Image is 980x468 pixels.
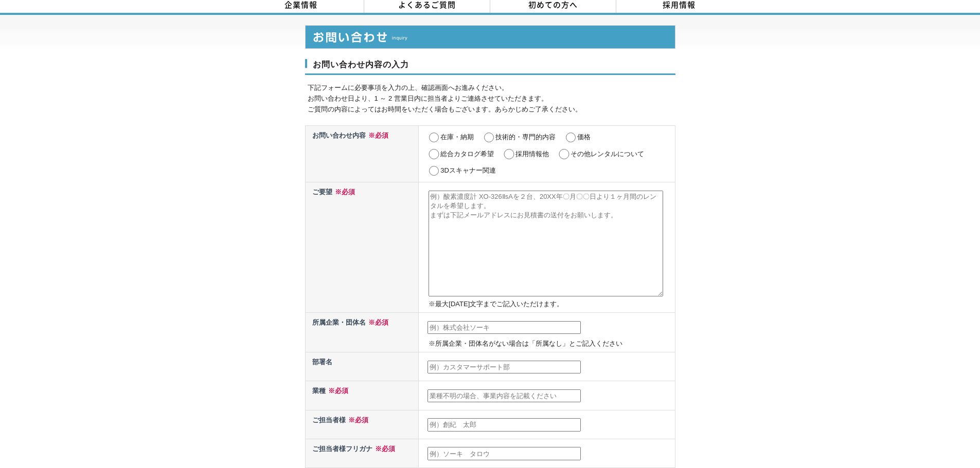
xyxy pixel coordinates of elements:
p: ※最大[DATE]文字までご記入いただけます。 [429,299,672,310]
span: ※必須 [366,132,388,139]
th: 業種 [305,381,419,410]
input: 業種不明の場合、事業内容を記載ください [427,389,581,403]
th: ご要望 [305,182,419,312]
label: 採用情報他 [515,150,549,158]
input: 例）ソーキ タロウ [427,447,581,460]
th: お問い合わせ内容 [305,125,419,182]
input: 例）創紀 太郎 [427,418,581,432]
span: ※必須 [332,188,355,196]
th: 部署名 [305,352,419,381]
label: 在庫・納期 [440,133,474,141]
input: 例）カスタマーサポート部 [427,361,581,374]
p: 下記フォームに必要事項を入力の上、確認画面へお進みください。 お問い合わせ日より、1 ～ 2 営業日内に担当者よりご連絡させていただきます。 ご質問の内容によってはお時間をいただく場合もございま... [308,83,675,115]
label: 価格 [577,133,591,141]
span: ※必須 [326,387,348,395]
p: ※所属企業・団体名がない場合は「所属なし」とご記入ください [429,339,672,349]
label: 3Dスキャナー関連 [440,166,496,174]
input: 例）株式会社ソーキ [427,321,581,334]
label: 総合カタログ希望 [440,150,494,158]
span: ※必須 [372,445,395,453]
img: お問い合わせ [305,25,675,49]
label: 技術的・専門的内容 [495,133,556,141]
th: 所属企業・団体名 [305,313,419,352]
h3: お問い合わせ内容の入力 [305,59,675,76]
th: ご担当者様 [305,410,419,439]
th: ご担当者様フリガナ [305,439,419,467]
span: ※必須 [346,416,368,424]
span: ※必須 [366,319,388,326]
label: その他レンタルについて [571,150,644,158]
